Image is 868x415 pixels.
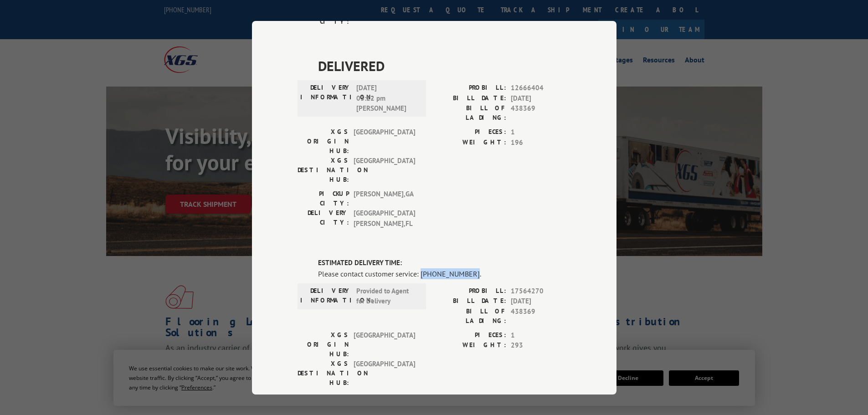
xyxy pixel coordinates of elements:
[298,359,349,387] label: XGS DESTINATION HUB:
[354,7,415,26] span: WEST SACRAMEN , CA
[434,286,506,296] label: PROBILL:
[434,127,506,138] label: PIECES:
[298,392,349,411] label: PICKUP CITY:
[434,296,506,307] label: BILL DATE:
[434,93,506,103] label: BILL DATE:
[356,83,418,114] span: [DATE] 03:22 pm [PERSON_NAME]
[511,137,571,148] span: 196
[511,340,571,351] span: 293
[511,296,571,307] span: [DATE]
[354,208,415,229] span: [GEOGRAPHIC_DATA][PERSON_NAME] , FL
[300,286,352,306] label: DELIVERY INFORMATION:
[511,103,571,123] span: 438369
[354,330,415,359] span: [GEOGRAPHIC_DATA]
[511,306,571,325] span: 438369
[356,286,418,306] span: Provided to Agent for Delivery
[354,359,415,387] span: [GEOGRAPHIC_DATA]
[434,83,506,93] label: PROBILL:
[298,330,349,359] label: XGS ORIGIN HUB:
[511,127,571,138] span: 1
[434,330,506,340] label: PIECES:
[298,127,349,156] label: XGS ORIGIN HUB:
[511,330,571,340] span: 1
[318,268,571,279] div: Please contact customer service: [PHONE_NUMBER].
[354,392,415,411] span: [PERSON_NAME] , GA
[354,127,415,156] span: [GEOGRAPHIC_DATA]
[354,156,415,184] span: [GEOGRAPHIC_DATA]
[434,103,506,123] label: BILL OF LADING:
[434,340,506,351] label: WEIGHT:
[354,189,415,208] span: [PERSON_NAME] , GA
[434,306,506,325] label: BILL OF LADING:
[511,93,571,103] span: [DATE]
[318,258,571,268] label: ESTIMATED DELIVERY TIME:
[298,156,349,184] label: XGS DESTINATION HUB:
[298,208,349,229] label: DELIVERY CITY:
[511,83,571,93] span: 12666404
[300,83,352,114] label: DELIVERY INFORMATION:
[298,7,349,26] label: DELIVERY CITY:
[318,56,571,76] span: DELIVERED
[511,286,571,296] span: 17564270
[434,137,506,148] label: WEIGHT:
[298,189,349,208] label: PICKUP CITY:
